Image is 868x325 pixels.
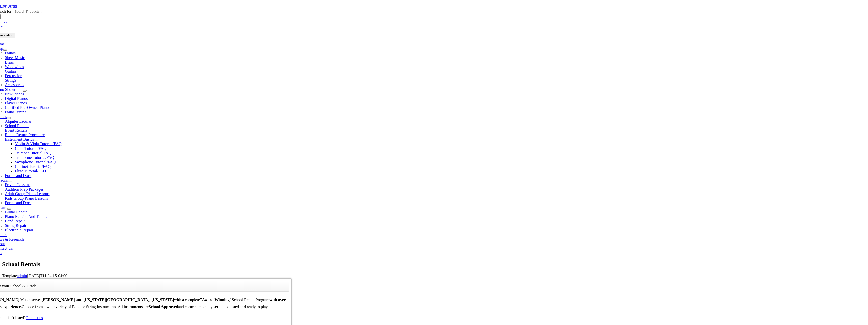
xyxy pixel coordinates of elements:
a: Violin & Viola Tutorial/FAQ [15,142,62,146]
a: Cello Tutorial/FAQ [15,146,46,151]
a: Flute Tutorial/FAQ [15,169,46,173]
a: Sheet Music [5,55,25,60]
button: Open submenu of Shop [3,49,7,51]
a: Player Pianos [5,101,27,105]
button: Open submenu of Instrument Basics [34,140,38,141]
a: Percussion [5,74,22,78]
a: Forms and Docs [5,201,31,205]
input: Search Products... [14,9,58,14]
a: Forms and Docs [5,173,31,178]
a: Guitar Repair [5,210,27,214]
button: Open submenu of Repairs [7,208,11,210]
a: Adult Group Piano Lessons [5,192,49,196]
a: Pianos [5,51,16,55]
a: Electronic Repair [5,228,33,232]
a: Contact us [26,316,43,320]
a: School Rentals [5,124,29,128]
a: New Pianos [5,92,24,96]
a: Rental Return Procedure [5,133,45,137]
a: admin [17,274,27,278]
a: Alquiler Escolar [5,119,31,123]
a: Strings [5,78,16,82]
a: Digital Pianos [5,96,28,101]
a: Woodwinds [5,65,24,69]
a: Private Lessons [5,183,30,187]
strong: [PERSON_NAME] and [US_STATE][GEOGRAPHIC_DATA], [US_STATE] [41,298,174,302]
span: [DATE]T11:24:15-04:00 [27,274,67,278]
a: Piano Repairs And Tuning [5,214,47,219]
a: Trumpet Tutorial/FAQ [15,151,51,155]
a: Piano Tuning [5,110,26,114]
a: Guitars [5,69,17,73]
a: Kids Group Piano Lessons [5,196,48,200]
a: Event Rentals [5,128,27,132]
button: Open submenu of Lessons [8,181,12,182]
a: Saxophone Tutorial/FAQ [15,160,56,164]
a: Audition Prep Packages [5,187,44,191]
strong: School Approved [149,305,178,309]
span: Template [2,274,17,278]
a: Accessories [5,83,24,87]
a: Clarinet Tutorial/FAQ [15,164,51,169]
a: Instrument Basics [5,137,34,141]
a: Trombone Tutorial/FAQ [15,155,54,160]
a: String Repair [5,223,26,228]
a: Certified Pre-Owned Pianos [5,105,50,110]
button: Open submenu of Rentals [7,117,11,119]
button: Open submenu of Piano Showroom [23,90,27,92]
strong: "Award Winning" [200,298,232,302]
a: Brass [5,60,14,64]
a: Band Repair [5,219,25,223]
